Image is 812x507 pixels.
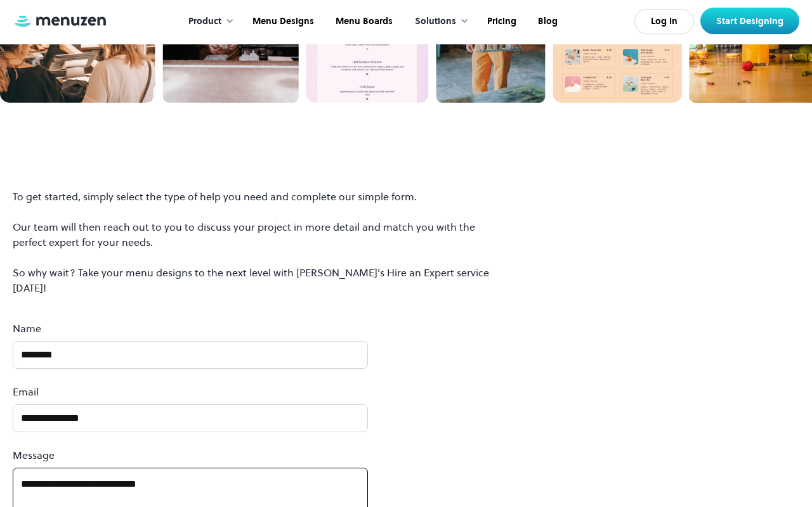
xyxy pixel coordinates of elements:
[13,321,368,336] label: Name
[13,447,368,463] label: Message
[13,384,368,399] label: Email
[526,2,567,41] a: Blog
[324,2,402,41] a: Menu Boards
[700,8,799,34] a: Start Designing
[188,15,221,29] div: Product
[13,189,500,295] p: To get started, simply select the type of help you need and complete our simple form. Our team wi...
[415,15,456,29] div: Solutions
[402,2,475,41] div: Solutions
[240,2,324,41] a: Menu Designs
[176,2,240,41] div: Product
[475,2,526,41] a: Pricing
[634,9,694,34] a: Log In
